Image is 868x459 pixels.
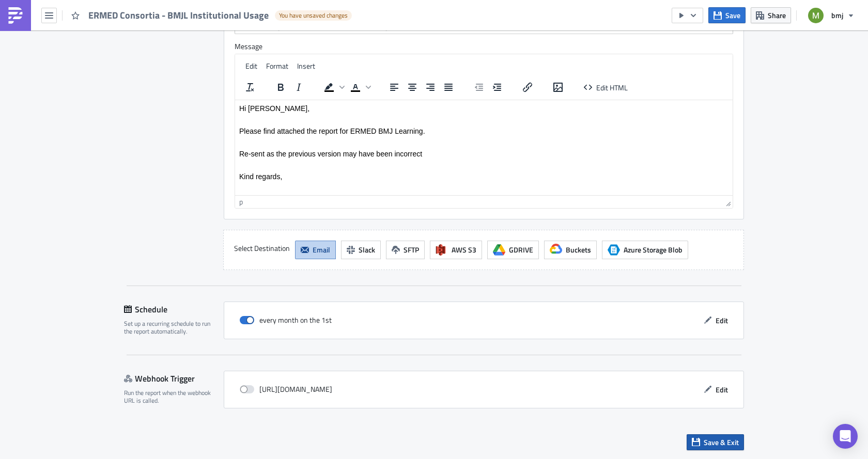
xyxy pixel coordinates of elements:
div: Resize [722,196,733,208]
button: Email [295,241,336,259]
button: Decrease indent [470,80,488,94]
span: Save & Exit [704,437,739,448]
body: Rich Text Area. Press ALT-0 for help. [4,4,493,103]
span: Insert [297,60,315,71]
button: Azure Storage BlobAzure Storage Blob [602,241,688,259]
span: AWS S3 [452,244,476,255]
button: Align right [422,80,439,94]
div: Text color [347,80,373,94]
span: GDRIVE [509,244,533,255]
button: Edit [699,312,733,328]
span: Buckets [566,244,591,255]
button: Share [751,7,791,23]
span: Share [768,10,786,21]
label: Select Destination [234,241,290,256]
img: Avatar [807,7,825,24]
div: Webhook Trigger [124,371,224,386]
button: Justify [440,80,457,94]
span: Edit [716,384,728,395]
span: ERMED Consortia - BMJL Institutional Usage [88,9,270,21]
button: Align center [404,80,421,94]
div: every month on the 1st [240,312,332,328]
span: bmj [831,10,843,21]
button: SFTP [386,241,425,259]
div: [URL][DOMAIN_NAME] [240,382,332,397]
span: Azure Storage Blob [608,244,620,256]
button: Align left [385,80,403,94]
button: Edit [699,382,733,398]
button: Increase indent [488,80,506,94]
button: Insert/edit image [549,80,567,94]
div: Set up a recurring schedule to run the report automatically. [124,320,217,336]
span: Slack [359,244,375,255]
div: Run the report when the webhook URL is called. [124,389,217,405]
p: Kind regards, [4,72,493,81]
div: p [239,196,243,207]
button: Edit HTML [580,80,632,94]
span: Save [725,10,740,21]
button: Slack [341,241,381,259]
button: Insert/edit link [519,80,536,94]
img: PushMetrics [7,7,24,24]
button: Buckets [544,241,597,259]
span: Edit [716,315,728,326]
p: Please find attached the report for ERMED BMJ Learning. [4,27,493,35]
div: Open Intercom Messenger [833,424,858,449]
button: Save & Exit [687,434,744,450]
span: Edit HTML [596,82,628,92]
button: Clear formatting [241,80,259,94]
button: Italic [290,80,307,94]
button: bmj [802,4,860,27]
p: Re-sent as the previous version may have been incorrect [4,50,493,58]
button: Bold [272,80,289,94]
span: Edit [245,60,257,71]
label: Message [235,42,733,51]
span: Format [266,60,288,71]
button: AWS S3 [430,241,482,259]
div: Background color [320,80,346,94]
span: You have unsaved changes [279,11,348,20]
p: Hi [PERSON_NAME], [4,4,493,12]
span: SFTP [404,244,419,255]
button: Save [708,7,746,23]
div: Schedule [124,302,224,317]
span: Azure Storage Blob [624,244,683,255]
span: Email [313,244,330,255]
button: GDRIVE [487,241,539,259]
iframe: Rich Text Area [235,100,733,195]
